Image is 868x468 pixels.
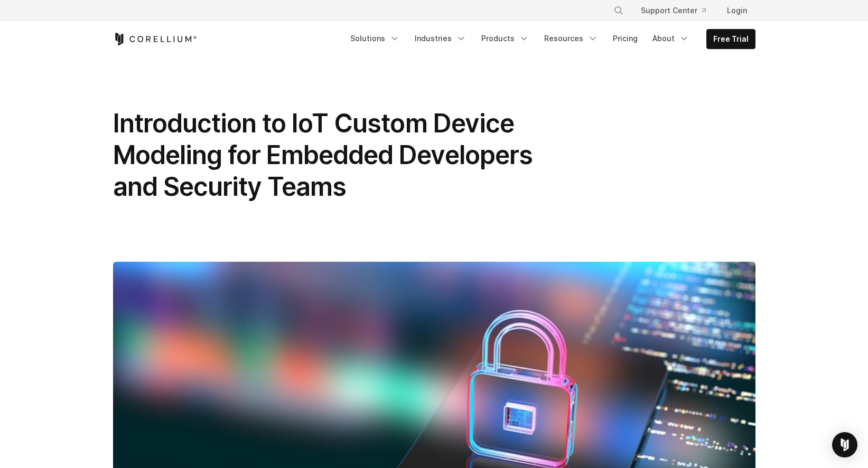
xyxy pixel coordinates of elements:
[344,29,406,48] a: Solutions
[113,108,533,202] span: Introduction to IoT Custom Device Modeling for Embedded Developers and Security Teams
[707,30,755,49] a: Free Trial
[344,29,755,49] div: Navigation Menu
[538,29,604,48] a: Resources
[408,29,473,48] a: Industries
[646,29,696,48] a: About
[113,33,197,45] a: Corellium Home
[475,29,536,48] a: Products
[606,29,644,48] a: Pricing
[632,1,714,20] a: Support Center
[718,1,755,20] a: Login
[609,1,628,20] button: Search
[601,1,755,20] div: Navigation Menu
[832,432,857,457] div: Open Intercom Messenger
